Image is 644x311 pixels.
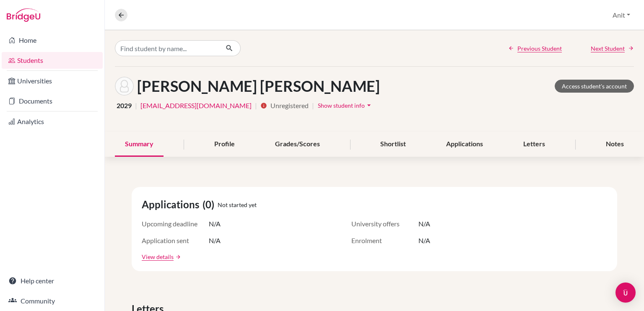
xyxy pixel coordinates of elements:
span: Not started yet [218,200,257,209]
span: Show student info [318,102,365,109]
a: Analytics [2,113,103,130]
a: Students [2,52,103,69]
a: Documents [2,93,103,109]
button: Show student infoarrow_drop_down [317,99,374,112]
span: 2029 [117,101,132,111]
a: View details [142,252,174,261]
div: Applications [436,132,493,157]
span: | [255,101,257,111]
a: Universities [2,73,103,89]
a: Access student's account [555,80,634,93]
div: Summary [115,132,164,157]
span: N/A [418,236,430,246]
a: [EMAIL_ADDRESS][DOMAIN_NAME] [140,101,252,111]
i: info [260,102,267,109]
div: Profile [204,132,245,157]
div: Notes [596,132,634,157]
span: Upcoming deadline [142,219,209,229]
div: Letters [513,132,555,157]
button: Anit [609,7,634,23]
span: N/A [209,236,221,246]
div: Open Intercom Messenger [615,282,636,303]
span: Applications [142,197,203,212]
a: Community [2,293,103,309]
span: | [312,101,314,111]
span: Application sent [142,236,209,246]
span: Enrolment [351,236,418,246]
a: arrow_forward [174,254,181,260]
a: Previous Student [508,44,562,53]
a: Next Student [591,44,634,53]
span: Next Student [591,44,625,53]
span: (0) [203,197,218,212]
div: Grades/Scores [265,132,330,157]
span: N/A [209,219,221,229]
a: Home [2,32,103,49]
img: Zorawar Singh Ahluwalia's avatar [115,77,134,96]
h1: [PERSON_NAME] [PERSON_NAME] [137,77,380,95]
img: Bridge-U [7,8,40,22]
span: University offers [351,219,418,229]
span: Previous Student [517,44,562,53]
input: Find student by name... [115,40,219,56]
a: Help center [2,272,103,289]
span: N/A [418,219,430,229]
span: Unregistered [270,101,309,111]
i: arrow_drop_down [365,101,373,109]
div: Shortlist [370,132,416,157]
span: | [135,101,137,111]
